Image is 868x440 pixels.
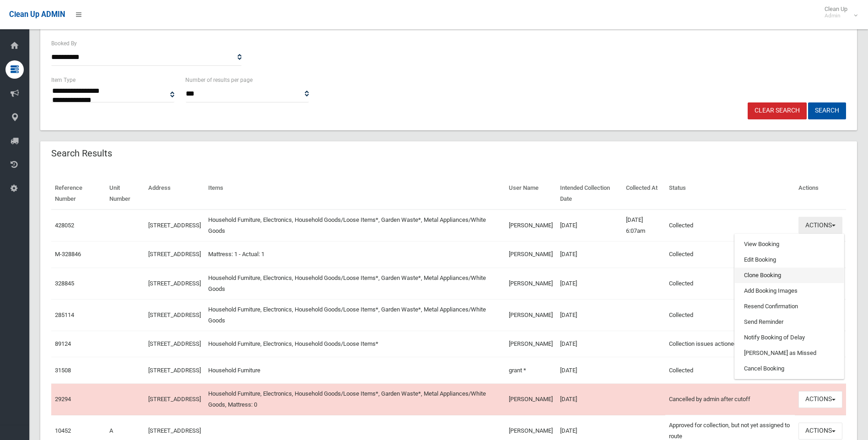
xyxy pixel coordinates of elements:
td: [PERSON_NAME] [505,268,556,299]
a: [STREET_ADDRESS] [148,427,201,434]
td: [DATE] 6:07am [622,209,665,241]
label: Item Type [51,75,75,85]
td: [PERSON_NAME] [505,299,556,331]
td: [PERSON_NAME] [505,241,556,268]
td: Mattress: 1 - Actual: 1 [205,241,505,268]
a: Send Reminder [735,314,844,330]
td: [PERSON_NAME] [505,331,556,357]
th: Intended Collection Date [556,178,622,209]
td: Collected [665,357,795,384]
td: Household Furniture, Electronics, Household Goods/Loose Items*, Garden Waste*, Metal Appliances/W... [205,268,505,299]
button: Actions [798,391,842,408]
a: Add Booking Images [735,283,844,299]
td: [DATE] [556,357,622,384]
a: 31508 [55,367,71,374]
td: Household Furniture [205,357,505,384]
a: [STREET_ADDRESS] [148,280,201,287]
th: Collected At [622,178,665,209]
td: Household Furniture, Electronics, Household Goods/Loose Items* [205,331,505,357]
th: Status [665,178,795,209]
header: Search Results [40,145,123,162]
th: Unit Number [106,178,145,209]
a: [PERSON_NAME] as Missed [735,345,844,361]
td: Household Furniture, Electronics, Household Goods/Loose Items*, Garden Waste*, Metal Appliances/W... [205,209,505,241]
a: [STREET_ADDRESS] [148,222,201,229]
td: [DATE] [556,299,622,331]
a: 328845 [55,280,74,287]
td: Cancelled by admin after cutoff [665,384,795,415]
button: Actions [798,217,842,234]
th: Actions [795,178,846,209]
a: Edit Booking [735,252,844,268]
a: 285114 [55,311,74,318]
a: Resend Confirmation [735,299,844,314]
a: [STREET_ADDRESS] [148,340,201,347]
button: Search [808,102,846,119]
td: [PERSON_NAME] [505,209,556,241]
a: [STREET_ADDRESS] [148,396,201,402]
td: grant * [505,357,556,384]
span: Clean Up ADMIN [9,10,65,19]
a: 10452 [55,427,71,434]
a: 29294 [55,396,71,402]
a: [STREET_ADDRESS] [148,311,201,318]
td: [DATE] [556,241,622,268]
a: [STREET_ADDRESS] [148,251,201,258]
td: [DATE] [556,268,622,299]
td: Collected [665,268,795,299]
th: Address [145,178,205,209]
td: [DATE] [556,384,622,415]
label: Number of results per page [185,75,253,85]
a: View Booking [735,236,844,252]
button: Actions [798,423,842,440]
th: Items [205,178,505,209]
th: Reference Number [51,178,106,209]
a: 89124 [55,340,71,347]
label: Booked By [51,38,77,48]
small: Admin [825,12,847,19]
td: Household Furniture, Electronics, Household Goods/Loose Items*, Garden Waste*, Metal Appliances/W... [205,384,505,415]
td: Collected [665,241,795,268]
td: Collection issues actioned [665,331,795,357]
a: Notify Booking of Delay [735,330,844,345]
a: [STREET_ADDRESS] [148,367,201,374]
td: [DATE] [556,209,622,241]
td: [PERSON_NAME] [505,384,556,415]
a: Clone Booking [735,268,844,283]
a: M-328846 [55,251,81,258]
span: Clean Up [820,5,857,19]
td: [DATE] [556,331,622,357]
td: Collected [665,209,795,241]
a: Clear Search [748,102,807,119]
td: Collected [665,299,795,331]
th: User Name [505,178,556,209]
a: Cancel Booking [735,361,844,376]
td: Household Furniture, Electronics, Household Goods/Loose Items*, Garden Waste*, Metal Appliances/W... [205,299,505,331]
a: 428052 [55,222,74,229]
